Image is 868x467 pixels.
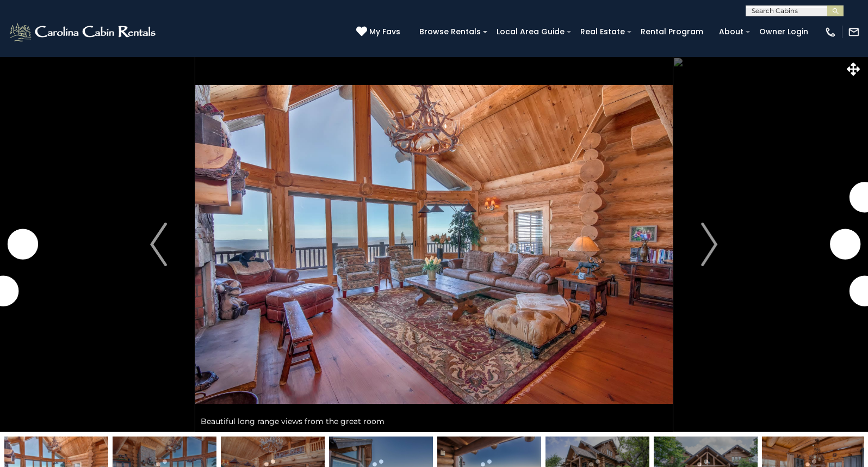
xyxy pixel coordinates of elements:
a: Owner Login [754,23,814,40]
a: About [714,23,749,40]
span: My Favs [369,26,400,38]
img: arrow [701,223,717,266]
button: Previous [122,57,195,432]
a: Local Area Guide [491,23,570,40]
div: Beautiful long range views from the great room [195,410,673,432]
img: arrow [150,223,166,266]
a: Browse Rentals [414,23,486,40]
a: My Favs [356,26,403,38]
a: Real Estate [575,23,630,40]
a: Rental Program [635,23,709,40]
img: mail-regular-white.png [848,26,860,38]
img: White-1-2.png [8,21,159,43]
button: Next [673,57,746,432]
img: phone-regular-white.png [824,26,836,38]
